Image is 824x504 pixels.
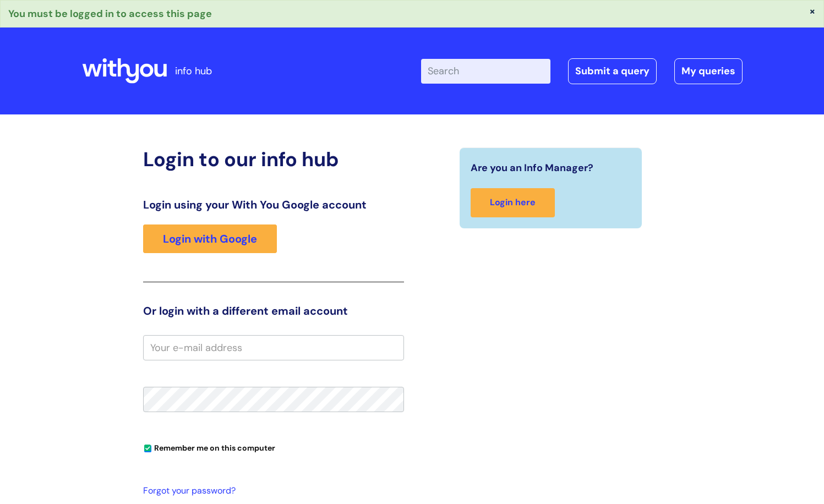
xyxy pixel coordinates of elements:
[143,304,404,317] h3: Or login with a different email account
[674,58,743,84] a: My queries
[471,188,555,217] a: Login here
[143,483,399,499] a: Forgot your password?
[143,439,404,456] div: You can uncheck this option if you're logging in from a shared device
[471,159,593,177] span: Are you an Info Manager?
[568,58,657,84] a: Submit a query
[809,6,816,16] button: ×
[421,59,550,83] input: Search
[143,198,404,211] h3: Login using your With You Google account
[143,224,277,253] a: Login with Google
[143,441,275,453] label: Remember me on this computer
[144,445,151,452] input: Remember me on this computer
[143,335,404,360] input: Your e-mail address
[175,62,212,80] p: info hub
[143,147,404,171] h2: Login to our info hub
